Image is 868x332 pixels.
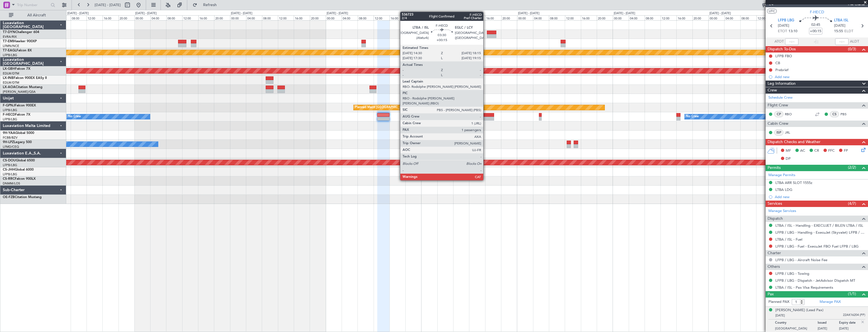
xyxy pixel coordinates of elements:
span: Dispatch Checks and Weather [768,139,820,145]
button: All Aircraft [6,11,60,20]
span: LX-INB [3,76,14,80]
button: Refresh [190,1,223,9]
a: LFPB / LBG - Fuel - ExecuJet FBO Fuel LFPB / LBG [775,244,859,249]
span: T7-EAGL [3,49,16,52]
input: Trip Number [17,1,49,9]
p: [DATE] [818,326,839,332]
span: Permits [768,165,781,171]
div: 20:00 [501,15,517,20]
div: 12:00 [469,15,485,20]
span: Crew [768,87,777,94]
a: LTBA / ISL - Handling - EXECUJET / BILEN LTBA / ISL [775,223,863,228]
span: F-GPNJ [3,104,15,107]
span: AC [800,148,805,154]
a: F-GPNJFalcon 900EX [3,104,36,107]
span: Dispatch [768,216,783,222]
div: 08:00 [262,15,278,20]
div: LTBA LDG [775,187,792,192]
a: LFPB / LBG - Towing [775,271,809,276]
a: OE-FZBCitation Mustang [3,196,42,199]
p: Issued [818,321,839,326]
span: (4/7) [848,201,856,206]
a: Manage Permits [768,173,795,178]
div: 04:00 [246,15,262,20]
div: 08:00 [549,15,565,20]
a: LFPB / LBG - Dispatch - JetAdvisor Dispatch MT [775,278,855,283]
div: 00:00 [613,15,629,20]
a: LFMN/NCE [3,44,19,48]
div: [DATE] - [DATE] [135,11,157,16]
a: CS-DOUGlobal 6500 [3,159,35,162]
span: F-HECD [810,9,824,15]
div: 04:00 [629,15,645,20]
div: 08:00 [453,15,469,20]
a: LFPB/LBG [3,53,17,57]
span: (1/1) [848,291,856,297]
div: [DATE] - [DATE] [709,11,731,16]
div: 16:00 [581,15,597,20]
div: 04:00 [151,15,166,20]
div: Add new [775,194,865,199]
div: 12:00 [374,15,389,20]
div: 08:00 [166,15,182,20]
p: Country [775,321,818,326]
a: LTBA / ISL - Pax Visa Requirements [775,285,833,290]
a: RBO [785,112,797,117]
p: [GEOGRAPHIC_DATA] [775,326,818,332]
div: [PERSON_NAME] (Lead Pax) [775,308,823,313]
span: MF [786,148,791,154]
div: Add new [775,74,865,79]
div: 16:00 [198,15,214,20]
button: UTC [767,9,777,14]
div: [DATE] - [DATE] [327,11,348,16]
span: FP [844,148,848,154]
a: [PERSON_NAME]/QSA [3,90,36,94]
span: Cabin Crew [768,121,788,127]
span: F-HECD [3,113,15,116]
img: close [860,319,865,324]
div: 12:00 [182,15,198,20]
a: FCBB/BZV [3,136,18,140]
span: 02:45 [811,22,820,28]
span: ATOT [775,39,784,44]
div: [DATE] - [DATE] [518,11,539,16]
div: LFPB FBO [775,54,792,58]
div: 12:00 [278,15,294,20]
span: Refresh [198,3,222,7]
div: 00:00 [134,15,150,20]
div: 04:00 [724,15,740,20]
span: LTBA ISL [834,18,849,23]
div: CS [830,111,839,117]
a: LTBA / ISL - Fuel [775,237,802,242]
div: CB [775,61,780,65]
span: Pref Charter [848,2,865,7]
div: 16:00 [485,15,501,20]
span: Charter [768,250,781,256]
span: Others [768,264,780,270]
span: Leg Information [768,81,796,87]
div: 00:00 [517,15,533,20]
div: ISP [774,129,783,136]
a: LFPB / LBG - Handling - ExecuJet (Skyvalet) LFPB / LBG [775,230,865,235]
a: LFPB/LBG [3,163,17,167]
span: LX-GBH [3,67,15,71]
span: (0/3) [848,46,856,52]
span: LFPB LBG [778,18,794,23]
span: (2/2) [848,164,856,170]
span: [DATE] [778,23,789,29]
a: CS-JHHGlobal 6000 [3,168,34,171]
div: [DATE] - [DATE] [67,11,89,16]
div: 12:00 [565,15,581,20]
a: CS-RRCFalcon 900LX [3,177,36,181]
div: No Crew [68,113,81,121]
span: 1/4 [768,2,782,7]
div: 00:00 [230,15,246,20]
div: 08:00 [645,15,660,20]
p: Expiry date [839,321,860,326]
span: [DATE] [834,23,845,29]
a: LX-AOACitation Mustang [3,86,43,89]
div: 00:00 [709,15,724,20]
a: EDLW/DTM [3,81,19,85]
div: LTBA ARR SLOT 1555z [775,180,812,185]
a: Manage PAX [820,299,841,305]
